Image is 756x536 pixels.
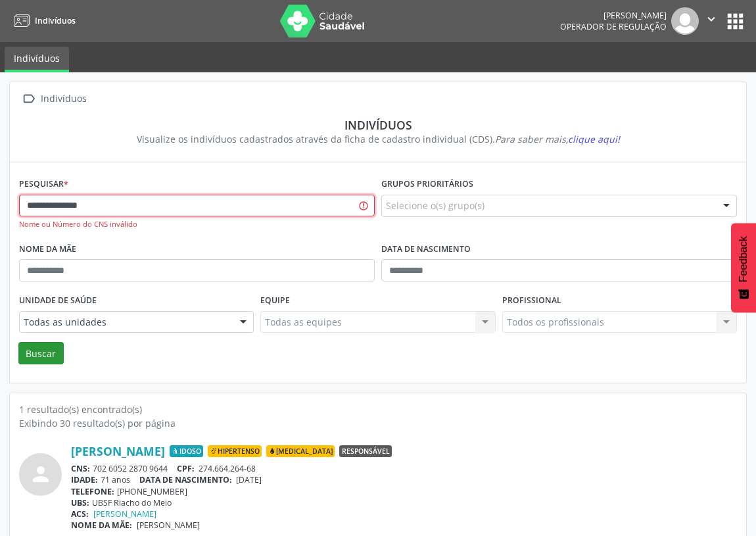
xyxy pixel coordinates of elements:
[381,174,473,195] label: Grupos prioritários
[236,474,262,485] span: [DATE]
[35,15,76,26] span: Indivíduos
[71,486,114,497] span: TELEFONE:
[19,291,97,311] label: Unidade de saúde
[71,444,165,458] a: [PERSON_NAME]
[495,133,620,145] i: Para saber mais,
[93,508,156,520] a: [PERSON_NAME]
[199,463,256,474] span: 274.664.264-68
[19,89,89,109] a:  Indivíduos
[560,10,667,21] div: [PERSON_NAME]
[731,223,756,312] button: Feedback - Mostrar pesquisa
[699,7,724,35] button: 
[560,21,667,32] span: Operador de regulação
[38,89,89,109] div: Indivíduos
[19,239,76,260] label: Nome da mãe
[24,316,227,329] span: Todas as unidades
[19,219,375,230] div: Nome ou Número do CNS inválido
[71,508,89,520] span: ACS:
[19,89,38,109] i: 
[704,12,719,26] i: 
[19,402,737,416] div: 1 resultado(s) encontrado(s)
[266,445,335,457] span: [MEDICAL_DATA]
[137,520,200,531] span: [PERSON_NAME]
[71,486,737,497] div: [PHONE_NUMBER]
[568,133,620,145] span: clique aqui!
[381,239,471,260] label: Data de nascimento
[71,463,737,474] div: 702 6052 2870 9644
[18,342,64,364] button: Buscar
[671,7,699,35] img: img
[28,118,728,132] div: Indivíduos
[19,416,737,430] div: Exibindo 30 resultado(s) por página
[19,174,68,195] label: Pesquisar
[9,10,76,32] a: Indivíduos
[260,291,290,311] label: Equipe
[71,497,89,508] span: UBS:
[71,520,132,531] span: NOME DA MÃE:
[71,474,98,485] span: IDADE:
[386,199,484,212] span: Selecione o(s) grupo(s)
[71,474,737,485] div: 71 anos
[724,10,747,33] button: apps
[177,463,195,474] span: CPF:
[29,462,53,486] i: person
[139,474,232,485] span: DATA DE NASCIMENTO:
[738,236,749,282] span: Feedback
[208,445,262,457] span: Hipertenso
[170,445,203,457] span: Idoso
[28,132,728,146] div: Visualize os indivíduos cadastrados através da ficha de cadastro individual (CDS).
[71,497,737,508] div: UBSF Riacho do Meio
[502,291,561,311] label: Profissional
[5,47,69,72] a: Indivíduos
[339,445,392,457] span: Responsável
[71,463,90,474] span: CNS:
